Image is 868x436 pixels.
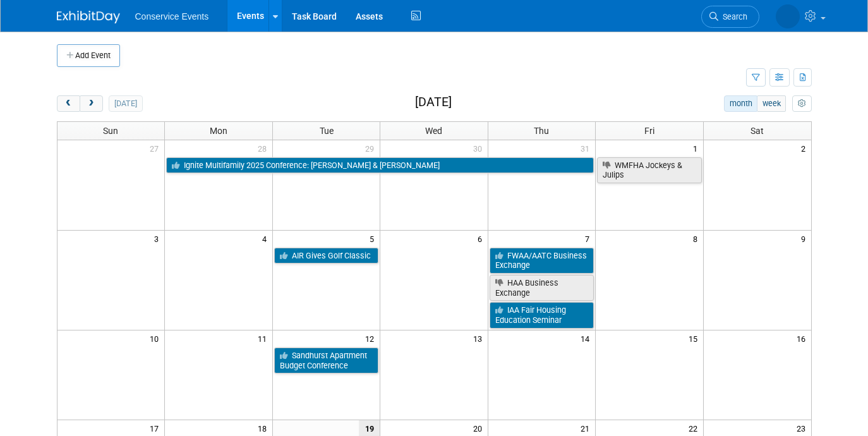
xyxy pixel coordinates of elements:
[57,44,120,67] button: Add Event
[103,126,118,136] span: Sun
[534,126,549,136] span: Thu
[274,348,378,373] a: Sandhurst Apartment Budget Conference
[320,126,334,136] span: Tue
[490,302,594,328] a: IAA Fair Housing Education Seminar
[798,100,806,108] i: Personalize Calendar
[579,140,595,156] span: 31
[795,420,811,436] span: 23
[261,231,272,246] span: 4
[579,420,595,436] span: 21
[256,420,272,436] span: 18
[166,157,594,174] a: Ignite Multifamily 2025 Conference: [PERSON_NAME] & [PERSON_NAME]
[692,140,703,156] span: 1
[364,140,380,156] span: 29
[792,95,811,112] button: myCustomButton
[148,420,164,436] span: 17
[644,126,654,136] span: Fri
[256,330,272,346] span: 11
[57,11,120,23] img: ExhibitDay
[757,95,786,112] button: week
[750,126,764,136] span: Sat
[687,330,703,346] span: 15
[148,330,164,346] span: 10
[148,140,164,156] span: 27
[274,248,378,264] a: AIR Gives Golf Classic
[425,126,442,136] span: Wed
[800,231,811,246] span: 9
[210,126,227,136] span: Mon
[579,330,595,346] span: 14
[415,95,452,109] h2: [DATE]
[584,231,595,246] span: 7
[153,231,164,246] span: 3
[490,275,594,301] a: HAA Business Exchange
[701,6,759,28] a: Search
[472,420,488,436] span: 20
[472,330,488,346] span: 13
[57,95,80,112] button: prev
[80,95,103,112] button: next
[718,12,747,21] span: Search
[692,231,703,246] span: 8
[109,95,142,112] button: [DATE]
[490,248,594,274] a: FWAA/AATC Business Exchange
[687,420,703,436] span: 22
[724,95,757,112] button: month
[776,4,800,28] img: Amiee Griffey
[795,330,811,346] span: 16
[368,231,380,246] span: 5
[800,140,811,156] span: 2
[476,231,488,246] span: 6
[135,11,209,21] span: Conservice Events
[359,420,380,436] span: 19
[472,140,488,156] span: 30
[256,140,272,156] span: 28
[597,157,701,183] a: WMFHA Jockeys & Julips
[364,330,380,346] span: 12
